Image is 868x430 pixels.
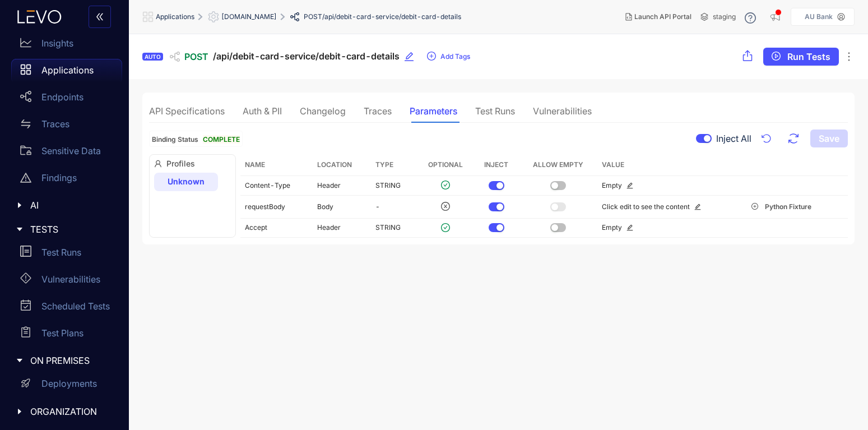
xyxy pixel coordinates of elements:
[533,106,592,116] div: Vulnerabilities
[518,154,597,176] th: Allow Empty
[89,6,111,28] button: double-left
[240,219,313,238] td: Accept
[11,59,122,86] a: Applications
[142,53,163,61] div: AUTO
[805,13,833,21] p: AU Bank
[30,355,113,366] span: ON PREMISES
[475,154,518,176] th: Inject
[41,274,100,284] p: Vulnerabilities
[416,154,475,176] th: Optional
[602,181,622,189] span: Empty
[203,135,240,144] span: Complete
[7,218,122,241] div: TESTS
[441,181,450,189] span: check-circle
[602,223,622,232] span: Empty
[11,113,122,140] a: Traces
[41,173,77,183] p: Findings
[11,373,122,400] a: Deployments
[597,154,741,176] th: Value
[313,196,371,219] td: Body
[322,13,461,21] span: /api/debit-card-service/debit-card-details
[11,322,122,349] a: Test Plans
[208,11,221,22] span: setting
[156,13,194,21] span: Applications
[11,268,122,295] a: Vulnerabilities
[30,224,113,234] span: TESTS
[240,176,313,195] td: Content-Type
[746,200,817,214] button: plus-circlePython Fixture
[313,154,371,176] th: Location
[41,301,110,311] p: Scheduled Tests
[427,52,436,62] span: plus-circle
[41,378,97,389] p: Deployments
[440,53,470,61] span: Add Tags
[810,130,848,147] button: Save
[787,52,830,62] span: Run Tests
[41,38,73,48] p: Insights
[11,241,122,268] a: Test Runs
[41,247,81,257] p: Test Runs
[843,51,855,62] span: ellipsis
[694,204,701,210] span: edit
[7,400,122,423] div: ORGANIZATION
[41,119,69,129] p: Traces
[154,160,166,168] span: user
[20,172,31,183] span: warning
[20,118,31,130] span: swap
[41,146,101,156] p: Sensitive Data
[16,408,24,415] span: caret-right
[41,328,83,338] p: Test Plans
[184,52,208,62] span: POST
[7,349,122,372] div: ON PREMISES
[16,201,24,209] span: caret-right
[404,52,414,62] span: edit
[11,32,122,59] a: Insights
[7,193,122,217] div: AI
[313,219,371,238] td: Header
[404,48,422,66] button: edit
[240,154,313,176] th: Name
[716,133,751,144] span: Inject All
[634,13,691,21] span: Launch API Portal
[371,196,416,219] td: -
[221,13,277,21] span: [DOMAIN_NAME]
[300,106,346,116] div: Changelog
[41,65,94,75] p: Applications
[152,135,198,144] span: Binding Status
[240,196,313,219] td: requestBody
[713,13,736,21] span: staging
[213,51,400,62] span: /api/debit-card-service/debit-card-details
[626,182,633,189] span: edit
[441,202,450,211] span: close-circle
[243,106,282,116] div: Auth & PII
[602,203,690,211] div: Click edit to see the content
[313,176,371,195] td: Header
[149,106,225,116] div: API Specifications
[751,203,758,211] span: plus-circle
[364,106,392,116] div: Traces
[16,225,24,233] span: caret-right
[441,223,450,232] span: check-circle
[11,167,122,193] a: Findings
[763,48,839,66] button: play-circleRun Tests
[16,357,24,364] span: caret-right
[11,86,122,113] a: Endpoints
[475,106,515,116] div: Test Runs
[410,106,457,116] div: Parameters
[11,140,122,167] a: Sensitive Data
[30,200,113,210] span: AI
[426,48,471,66] button: plus-circleAdd Tags
[30,406,113,417] span: ORGANIZATION
[772,52,781,62] span: play-circle
[154,159,231,168] span: Profiles
[95,12,104,22] span: double-left
[371,176,416,195] td: STRING
[626,224,633,231] span: edit
[765,203,811,211] span: Python Fixture
[11,295,122,322] a: Scheduled Tests
[41,92,83,102] p: Endpoints
[371,219,416,238] td: STRING
[616,8,700,26] button: Launch API Portal
[304,13,322,21] span: POST
[371,154,416,176] th: Type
